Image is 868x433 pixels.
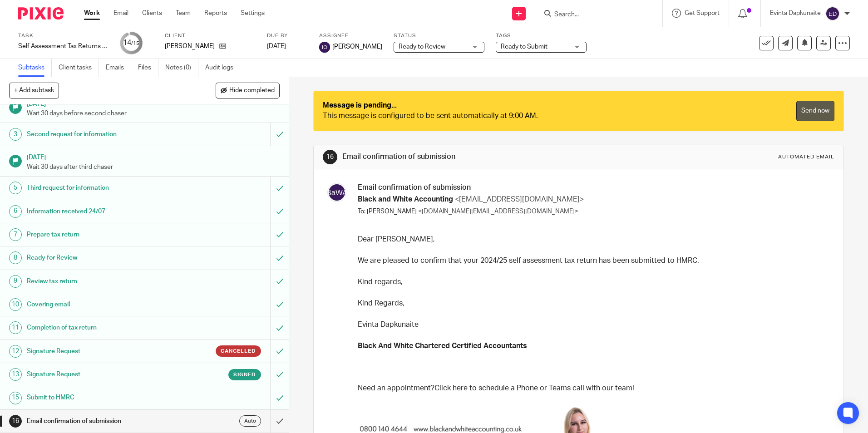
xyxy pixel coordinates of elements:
span: Black and White Accounting [358,196,453,203]
label: Assignee [319,32,382,39]
span: [PERSON_NAME] [332,42,382,51]
div: 7 [9,228,22,241]
img: Pixie [18,7,64,20]
h1: Signature Request [27,368,183,381]
div: 15 [9,392,22,404]
button: Hide completed [216,83,280,98]
strong: Message is pending... [323,102,397,109]
h1: Ready for Review [27,251,183,265]
div: 6 [9,205,22,218]
img: svg%3E [825,6,840,21]
div: Auto [239,415,261,427]
div: 16 [9,415,22,428]
div: 5 [9,182,22,194]
a: Reports [204,9,227,18]
span: Get Support [685,10,720,16]
label: Status [394,32,484,39]
span: Signed [233,371,256,379]
span: <[EMAIL_ADDRESS][DOMAIN_NAME]> [455,196,584,203]
h1: Submit to HMRC [27,391,183,404]
h1: Prepare tax return [27,228,183,241]
span: [DATE] [267,43,286,49]
a: Emails [106,59,131,77]
label: Tags [496,32,587,39]
span: <[DOMAIN_NAME][EMAIL_ADDRESS][DOMAIN_NAME]> [418,208,578,215]
a: Audit logs [205,59,240,77]
a: Email [113,9,128,18]
img: svg%3E [319,42,330,53]
label: Task [18,32,109,39]
p: Evinta Dapkunaite [358,320,827,330]
p: Wait 30 days after third chaser [27,162,280,172]
span: Ready to Review [399,44,445,50]
p: Wait 30 days before second chaser [27,109,280,118]
div: 10 [9,298,22,311]
h1: Completion of tax return [27,321,183,335]
div: Automated email [778,153,834,161]
a: Client tasks [59,59,99,77]
div: 9 [9,275,22,288]
a: Team [176,9,191,18]
h1: Third request for information [27,181,183,195]
a: Subtasks [18,59,52,77]
h1: Email confirmation of submission [342,152,598,162]
a: Clients [142,9,162,18]
a: Settings [241,9,265,18]
p: [PERSON_NAME] [165,42,215,51]
a: Work [84,9,100,18]
h1: [DATE] [27,151,280,162]
div: Self Assessment Tax Returns - NON BOOKKEEPING CLIENTS [18,42,109,51]
p: Kind regards, [358,277,827,287]
h1: Covering email [27,298,183,311]
p: Evinta Dapkunaite [770,9,821,18]
span: Hide completed [229,87,275,94]
input: Search [553,11,635,19]
p: Need an appointment? [358,383,827,394]
div: 12 [9,345,22,358]
p: Dear [PERSON_NAME], [358,234,827,245]
div: 11 [9,321,22,334]
h1: Second request for information [27,128,183,141]
div: 3 [9,128,22,141]
strong: Black And White Chartered Certified Accountants [358,342,527,349]
img: svg%3E [327,183,346,202]
a: Files [138,59,158,77]
a: Send now [796,101,834,121]
p: We are pleased to confirm that your 2024/25 self assessment tax return has been submitted to HMRC. [358,256,827,266]
h3: Email confirmation of submission [358,183,827,192]
h1: Review tax return [27,275,183,288]
span: Cancelled [221,347,256,355]
small: /15 [131,41,139,46]
div: This message is configured to be sent automatically at 9:00 AM. [323,111,578,121]
h1: Signature Request [27,344,183,358]
h1: Information received 24/07 [27,205,183,218]
div: 13 [9,368,22,381]
div: 14 [123,38,139,48]
h1: Email confirmation of submission [27,414,183,428]
a: Click here to schedule a Phone or Teams call with our team! [434,384,634,392]
label: Due by [267,32,308,39]
p: Kind Regards, [358,298,827,309]
a: Notes (0) [165,59,198,77]
span: Ready to Submit [501,44,547,50]
button: + Add subtask [9,83,59,98]
div: 8 [9,251,22,264]
div: 16 [323,150,337,164]
span: To: [PERSON_NAME] [358,208,417,215]
label: Client [165,32,256,39]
